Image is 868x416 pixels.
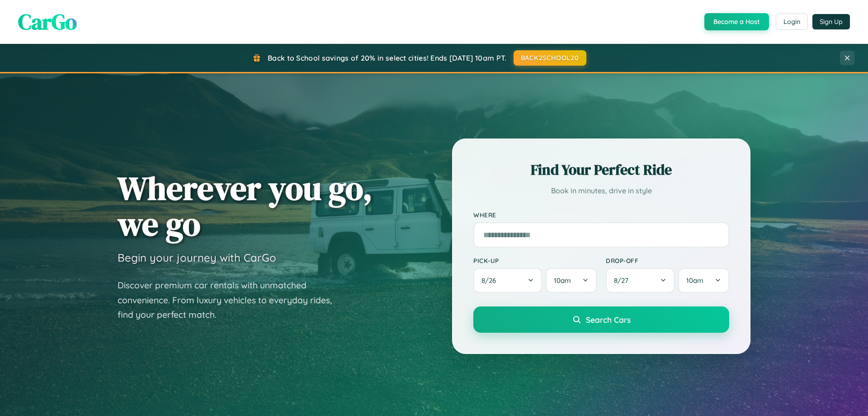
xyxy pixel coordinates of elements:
label: Pick-up [473,257,597,264]
span: 10am [554,276,571,285]
p: Book in minutes, drive in style [473,184,729,197]
button: 8/26 [473,268,542,293]
button: BACK2SCHOOL20 [514,50,586,66]
button: 8/27 [606,268,675,293]
button: Sign Up [812,14,850,29]
label: Drop-off [606,257,729,264]
span: 10am [686,276,703,285]
span: Search Cars [586,315,631,325]
h2: Find Your Perfect Ride [473,160,729,180]
button: Search Cars [473,306,729,333]
span: Back to School savings of 20% in select cities! Ends [DATE] 10am PT. [268,53,506,62]
button: 10am [678,268,729,293]
span: 8 / 27 [614,276,633,285]
h3: Begin your journey with CarGo [118,251,276,264]
button: 10am [546,268,597,293]
h1: Wherever you go, we go [118,170,373,242]
span: 8 / 26 [481,276,500,285]
button: Become a Host [704,13,769,30]
span: CarGo [18,7,77,37]
button: Login [776,14,808,30]
p: Discover premium car rentals with unmatched convenience. From luxury vehicles to everyday rides, ... [118,278,344,322]
label: Where [473,211,729,219]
